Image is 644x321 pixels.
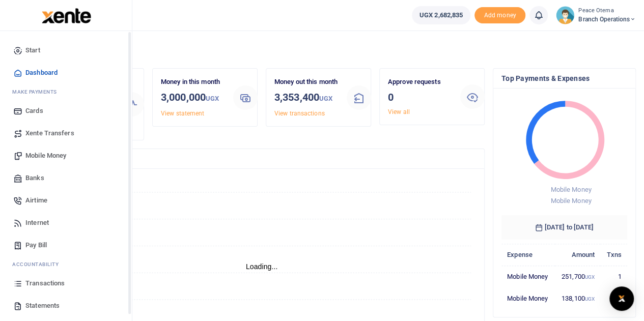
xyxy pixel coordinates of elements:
[388,77,452,87] p: Approve requests
[600,287,627,309] td: 2
[42,8,91,23] img: logo-large
[600,244,627,266] th: Txns
[408,6,474,24] li: Wallet ballance
[20,260,59,268] span: countability
[556,6,636,24] a: profile-user Peace Otema Branch Operations
[25,45,40,55] span: Start
[550,186,591,193] span: Mobile Money
[25,195,47,206] span: Airtime
[8,122,124,144] a: Xente Transfers
[578,15,636,24] span: Branch Operations
[206,95,219,102] small: UGX
[8,84,124,100] li: M
[501,244,555,266] th: Expense
[412,6,470,24] a: UGX 2,682,835
[161,90,225,106] h3: 3,000,000
[25,218,49,228] span: Internet
[555,287,600,309] td: 138,100
[25,173,44,183] span: Banks
[474,11,525,18] a: Add money
[8,256,124,272] li: Ac
[578,7,636,15] small: Peace Otema
[550,197,591,205] span: Mobile Money
[388,90,452,105] h3: 0
[609,286,634,311] div: Open Intercom Messenger
[600,266,627,287] td: 1
[8,212,124,234] a: Internet
[474,7,525,24] span: Add money
[41,11,91,19] a: logo-small logo-large logo-large
[8,144,124,167] a: Mobile Money
[25,106,43,116] span: Cards
[161,110,204,117] a: View statement
[246,262,278,271] text: Loading...
[8,272,124,295] a: Transactions
[555,244,600,266] th: Amount
[8,295,124,317] a: Statements
[25,68,58,78] span: Dashboard
[501,266,555,287] td: Mobile Money
[25,301,60,311] span: Statements
[8,100,124,122] a: Cards
[474,7,525,24] li: Toup your wallet
[274,77,339,87] p: Money out this month
[501,73,627,84] h4: Top Payments & Expenses
[8,167,124,189] a: Banks
[585,296,595,302] small: UGX
[25,151,66,161] span: Mobile Money
[8,62,124,84] a: Dashboard
[17,88,57,96] span: ake Payments
[319,95,332,102] small: UGX
[388,108,410,115] a: View all
[39,44,636,55] h4: Hello Peace
[47,153,476,164] h4: Transactions Overview
[161,77,225,87] p: Money in this month
[556,6,574,24] img: profile-user
[8,234,124,256] a: Pay Bill
[274,90,339,106] h3: 3,353,400
[555,266,600,287] td: 251,700
[501,215,627,240] h6: [DATE] to [DATE]
[419,10,463,20] span: UGX 2,682,835
[8,39,124,62] a: Start
[585,274,595,280] small: UGX
[25,278,65,288] span: Transactions
[25,240,47,250] span: Pay Bill
[8,189,124,212] a: Airtime
[274,110,325,117] a: View transactions
[501,287,555,309] td: Mobile Money
[25,128,74,138] span: Xente Transfers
